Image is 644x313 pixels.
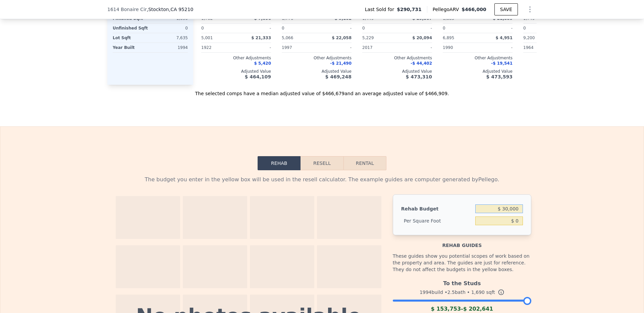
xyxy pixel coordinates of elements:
div: Other Adjustments [201,55,271,61]
span: $ 22,058 [332,36,352,40]
div: Other Adjustments [523,55,593,61]
span: Pellego ARV [433,6,462,13]
div: 2017 [362,43,396,52]
span: , CA 95210 [169,7,194,12]
span: 0 [282,26,284,30]
div: Year Built [113,43,149,52]
div: 0 [152,23,188,33]
div: Adjusted Value [362,69,432,74]
div: Lot Sqft [113,33,149,43]
button: Rehab [258,156,301,170]
span: $ 464,109 [245,74,271,79]
span: $ 20,094 [412,36,432,40]
div: - [479,43,513,52]
div: - [479,23,513,33]
div: Rehab guides [393,235,531,249]
div: - [398,23,432,33]
div: Rehab Budget [401,203,473,215]
span: 6,895 [443,36,454,40]
div: Other Adjustments [362,55,432,61]
div: 1964 [523,43,557,52]
span: , Stockton [147,6,194,13]
div: Adjusted Value [282,69,352,74]
span: $ 473,593 [486,74,513,79]
span: $ 202,641 [463,306,493,312]
button: Resell [301,156,343,170]
div: - [318,43,352,52]
div: - [393,305,531,313]
div: Adjusted Value [523,69,593,74]
span: 0 [443,26,445,30]
span: $ 153,753 [431,306,461,312]
div: Per Square Foot [401,215,473,227]
div: These guides show you potential scopes of work based on the property and area. The guides are jus... [393,249,531,277]
span: $ 4,951 [496,36,513,40]
div: Other Adjustments [282,55,352,61]
span: 9,200 [523,36,535,40]
span: $ 473,310 [406,74,432,79]
div: - [237,23,271,33]
span: 0 [362,26,365,30]
div: 1990 [443,43,476,52]
span: $ 21,333 [251,36,271,40]
span: $466,000 [462,7,486,12]
div: Other Adjustments [443,55,513,61]
button: Show Options [523,3,537,16]
span: 1,690 [471,290,485,295]
span: 5,229 [362,36,374,40]
div: - [318,23,352,33]
button: Rental [343,156,386,170]
div: - [398,43,432,52]
div: - [237,43,271,52]
div: The selected comps have a median adjusted value of $466,679 and an average adjusted value of $466... [107,85,537,97]
span: 1614 Bonaire Cir [107,6,147,13]
div: The budget you enter in the yellow box will be used in the resell calculator. The example guides ... [113,176,531,184]
div: 1994 [152,43,188,52]
div: Adjusted Value [201,69,271,74]
div: To the Studs [393,277,531,288]
span: 5,066 [282,36,293,40]
div: 1997 [282,43,315,52]
span: -$ 19,541 [491,61,513,66]
div: 1922 [201,43,235,52]
span: -$ 44,402 [411,61,432,66]
div: 1994 build • 2.5 bath • sqft [393,288,531,297]
span: -$ 21,490 [330,61,352,66]
span: $ 5,420 [254,61,271,66]
span: 0 [201,26,204,30]
div: 7,635 [152,33,188,43]
span: $290,731 [397,6,422,13]
span: 0 [523,26,526,30]
button: SAVE [494,3,518,15]
div: Unfinished Sqft [113,23,149,33]
span: 5,001 [201,36,213,40]
div: Adjusted Value [443,69,513,74]
span: $ 469,248 [325,74,352,79]
span: Last Sold for [365,6,397,13]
